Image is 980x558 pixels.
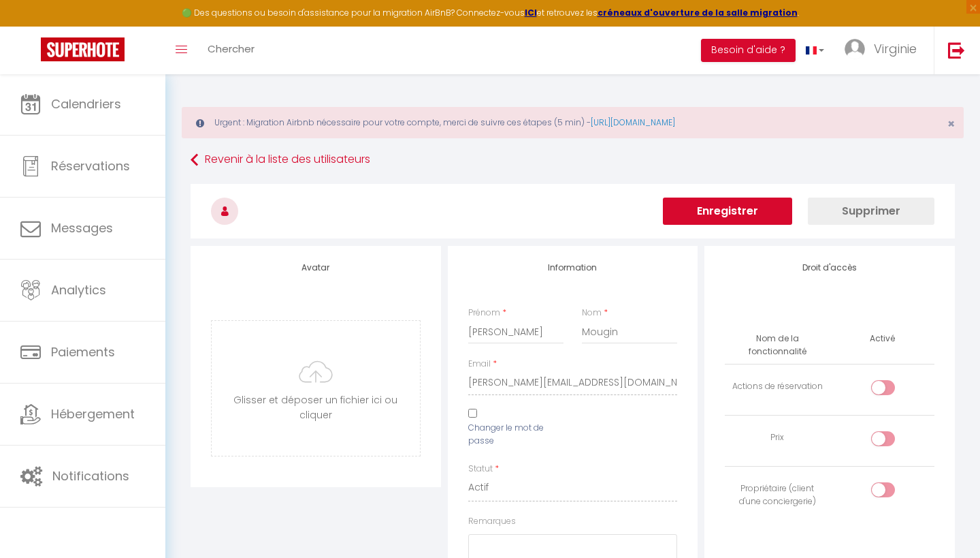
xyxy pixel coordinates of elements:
a: [URL][DOMAIN_NAME] [591,117,675,128]
div: Actions de réservation [730,380,824,393]
label: Email [468,358,491,371]
span: Messages [51,219,113,236]
button: Besoin d'aide ? [701,39,796,62]
button: Close [947,118,955,130]
div: Propriétaire (client d'une conciergerie) [730,482,824,508]
button: Enregistrer [663,198,792,225]
button: Supprimer [808,198,934,225]
a: ... Virginie [834,27,934,74]
label: Prénom [468,307,500,320]
a: Revenir à la liste des utilisateurs [191,148,955,172]
span: Virginie [874,40,917,57]
h4: Droit d'accès [725,263,934,273]
label: Remarques [468,515,516,528]
label: Changer le mot de passe [468,422,564,448]
h4: Information [468,263,678,273]
a: Chercher [197,27,265,74]
a: créneaux d'ouverture de la salle migration [598,7,798,18]
label: Nom [582,307,602,320]
span: Calendriers [51,95,121,112]
h4: Avatar [211,263,421,273]
span: Analytics [51,281,106,298]
span: Notifications [52,467,129,484]
span: × [947,115,955,132]
a: ICI [525,7,537,18]
div: Prix [730,431,824,444]
div: Urgent : Migration Airbnb nécessaire pour votre compte, merci de suivre ces étapes (5 min) - [182,107,964,138]
img: logout [948,42,965,59]
span: Réservations [51,157,130,174]
label: Statut [468,463,493,476]
img: Super Booking [41,37,125,61]
button: Ouvrir le widget de chat LiveChat [11,5,52,46]
img: ... [845,39,865,59]
th: Nom de la fonctionnalité [725,327,830,364]
span: Paiements [51,343,115,360]
th: Activé [864,327,900,351]
span: Hébergement [51,405,135,422]
span: Chercher [208,42,255,56]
